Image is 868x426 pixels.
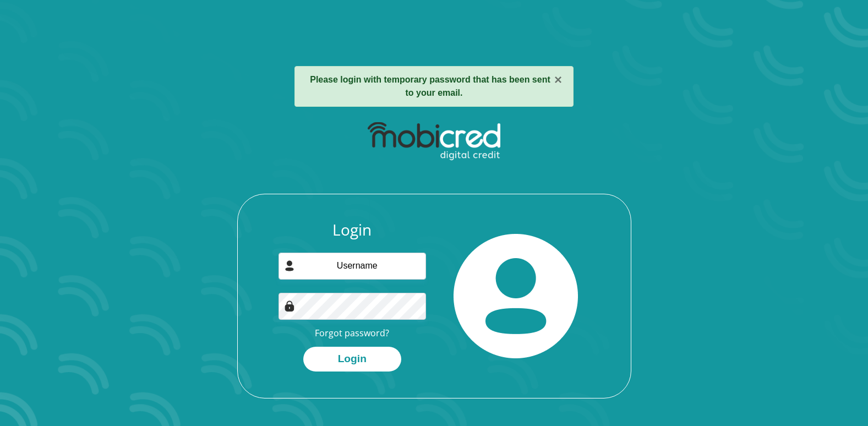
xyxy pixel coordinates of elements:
button: Login [303,347,401,372]
img: user-icon image [284,260,295,271]
h3: Login [279,221,426,239]
button: × [554,73,562,86]
img: Image [284,301,295,312]
img: mobicred logo [368,122,500,161]
input: Username [279,253,426,280]
a: Forgot password? [315,327,389,339]
strong: Please login with temporary password that has been sent to your email. [310,75,550,97]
